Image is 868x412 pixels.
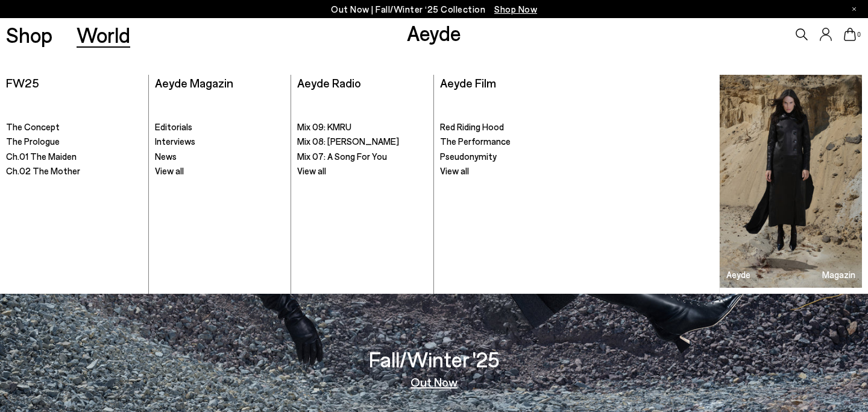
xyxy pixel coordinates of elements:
[155,121,285,133] a: Editorials
[440,151,571,163] a: Pseudonymity
[6,24,52,45] a: Shop
[6,151,77,162] span: Ch.01 The Maiden
[6,121,142,133] a: The Concept
[856,31,862,38] span: 0
[844,28,856,41] a: 0
[155,165,285,177] a: View all
[77,24,130,45] a: World
[6,165,80,176] span: Ch.02 The Mother
[155,136,195,147] span: Interviews
[6,151,142,163] a: Ch.01 The Maiden
[822,270,855,279] h3: Magazin
[440,165,571,177] a: View all
[297,151,427,163] a: Mix 07: A Song For You
[440,165,469,176] span: View all
[297,151,387,162] span: Mix 07: A Song For You
[440,121,504,132] span: Red Riding Hood
[297,121,427,133] a: Mix 09: KMRU
[407,20,461,45] a: Aeyde
[440,136,511,147] span: The Performance
[155,136,285,148] a: Interviews
[155,151,285,163] a: News
[297,165,427,177] a: View all
[155,121,192,132] span: Editorials
[297,121,351,132] span: Mix 09: KMRU
[440,136,571,148] a: The Performance
[440,151,497,162] span: Pseudonymity
[6,136,60,147] span: The Prologue
[410,376,458,388] a: Out Now
[6,165,142,177] a: Ch.02 The Mother
[155,75,233,90] a: Aeyde Magazin
[440,75,496,90] a: Aeyde Film
[297,136,399,147] span: Mix 08: [PERSON_NAME]
[331,2,537,17] p: Out Now | Fall/Winter ‘25 Collection
[155,165,184,176] span: View all
[155,151,177,162] span: News
[297,165,326,176] span: View all
[720,75,862,288] a: Aeyde Magazin
[440,121,571,133] a: Red Riding Hood
[720,75,862,288] img: ROCHE_PS25_D1_Danielle04_1_5ad3d6fc-07e8-4236-8cdd-f10241b30207_900x.jpg
[297,136,427,148] a: Mix 08: [PERSON_NAME]
[6,136,142,148] a: The Prologue
[494,4,537,14] span: Navigate to /collections/new-in
[6,121,60,132] span: The Concept
[726,270,750,279] h3: Aeyde
[6,75,39,90] a: FW25
[369,349,500,370] h3: Fall/Winter '25
[297,75,361,90] a: Aeyde Radio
